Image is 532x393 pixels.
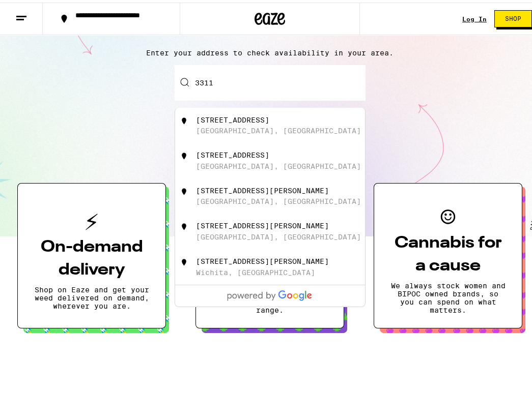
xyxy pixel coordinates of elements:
[374,180,522,326] button: Cannabis for a causeWe always stock women and BIPOC owned brands, so you can spend on what matters.
[390,229,506,275] h3: Cannabis for a cause
[196,219,329,227] div: [STREET_ADDRESS][PERSON_NAME]
[196,266,315,274] div: Wichita, [GEOGRAPHIC_DATA]
[17,180,166,326] button: On-demand deliveryShop on Eaze and get your weed delivered on demand, wherever you are.
[196,124,361,132] div: [GEOGRAPHIC_DATA], [GEOGRAPHIC_DATA]
[34,283,149,308] p: Shop on Eaze and get your weed delivered on demand, wherever you are.
[196,113,269,122] div: [STREET_ADDRESS]
[179,184,189,194] img: 3311 South Vernon Avenue
[390,279,506,312] p: We always stock women and BIPOC owned brands, so you can spend on what matters.
[196,255,329,263] div: [STREET_ADDRESS][PERSON_NAME]
[196,230,361,238] div: [GEOGRAPHIC_DATA], [GEOGRAPHIC_DATA]
[22,7,50,16] span: Ayuda
[179,148,189,159] img: 3311 Regent Boulevard
[196,160,361,168] div: [GEOGRAPHIC_DATA], [GEOGRAPHIC_DATA]
[196,195,361,203] div: [GEOGRAPHIC_DATA], [GEOGRAPHIC_DATA]
[175,63,366,98] input: Enter your delivery address
[179,219,189,229] img: 3311 Sumpter Street
[34,233,149,279] h3: On-demand delivery
[196,148,269,157] div: [STREET_ADDRESS]
[505,13,521,19] span: Shop
[10,46,529,54] p: Enter your address to check availability in your area.
[179,113,189,124] img: 3311 Sylvan Avenue
[494,8,532,25] button: Shop
[462,13,487,20] a: Log In
[196,184,329,192] div: [STREET_ADDRESS][PERSON_NAME]
[179,255,189,265] img: 3311 East Murdock Street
